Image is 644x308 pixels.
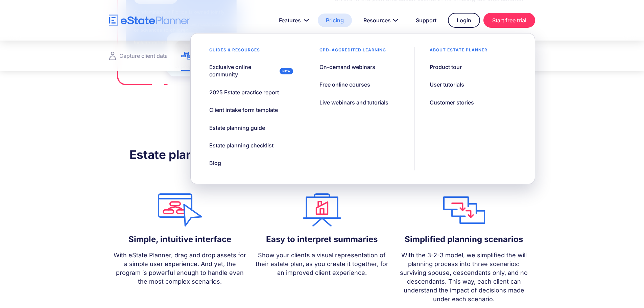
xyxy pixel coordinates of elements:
a: Resources [355,14,404,27]
div: User tutorials [430,81,464,88]
h5: Easy to interpret summaries [266,235,378,244]
div: CPD–accredited learning [311,47,395,56]
a: Pricing [318,14,352,27]
div: Estate planning checklist [209,142,273,149]
a: Start free trial [483,13,535,28]
div: Product tour [430,63,462,71]
div: 2025 Estate practice report [209,89,279,96]
a: Estate planning guide [201,121,273,135]
a: Blog [201,156,230,170]
a: Support [408,14,445,27]
a: Exclusive online community [201,60,297,82]
a: Customer stories [421,95,482,110]
a: 2025 Estate practice report [201,85,287,99]
a: Capture client data [109,41,168,71]
h5: Simplified planning scenarios [405,235,523,244]
h2: Estate plans that are simple to create and even simpler to explain to clients [109,147,535,177]
p: With the 3-2-3 model, we simplified the will planning process into three scenarios: surviving spo... [396,251,531,304]
a: Create estate plans [181,41,244,71]
div: Estate planning guide [209,124,265,132]
div: Client intake form template [209,106,278,114]
p: Show your clients a visual representation of their estate plan, as you create it together, for an... [254,251,389,277]
p: With eState Planner, drag and drop assets for a simple user experience. And yet, the program is p... [113,251,248,286]
a: Live webinars and tutorials [311,95,397,110]
div: Live webinars and tutorials [319,99,388,106]
div: Customer stories [430,99,474,106]
div: Blog [209,159,221,167]
a: Features [271,14,314,27]
div: On-demand webinars [319,63,375,71]
a: User tutorials [421,77,473,92]
a: home [109,15,190,26]
div: Capture client data [119,51,168,61]
div: Exclusive online community [209,63,277,78]
a: Login [448,13,480,28]
h5: Simple, intuitive interface [128,235,231,244]
div: Free online courses [319,81,370,88]
div: About estate planner [421,47,496,56]
a: On-demand webinars [311,60,384,74]
a: Free online courses [311,77,379,92]
a: Product tour [421,60,470,74]
a: Client intake form template [201,103,286,117]
div: Guides & resources [201,47,268,56]
a: Estate planning checklist [201,138,282,152]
